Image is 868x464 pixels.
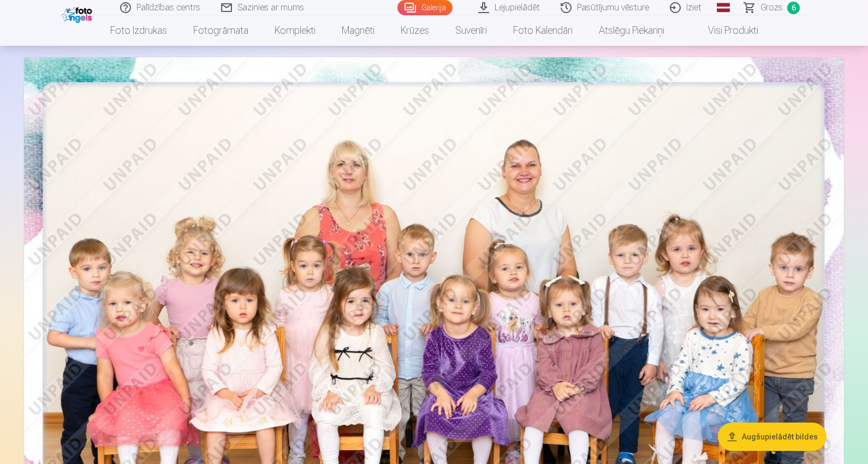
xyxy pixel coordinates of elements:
[180,15,261,46] a: Fotogrāmata
[760,1,783,14] span: Grozs
[388,15,442,46] a: Krūzes
[261,15,329,46] a: Komplekti
[329,15,388,46] a: Magnēti
[677,15,771,46] a: Visi produkti
[442,15,500,46] a: Suvenīri
[718,423,827,451] button: Augšupielādēt bildes
[62,4,95,23] img: /fa1
[787,2,800,14] span: 6
[586,15,677,46] a: Atslēgu piekariņi
[97,15,180,46] a: Foto izdrukas
[500,15,586,46] a: Foto kalendāri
